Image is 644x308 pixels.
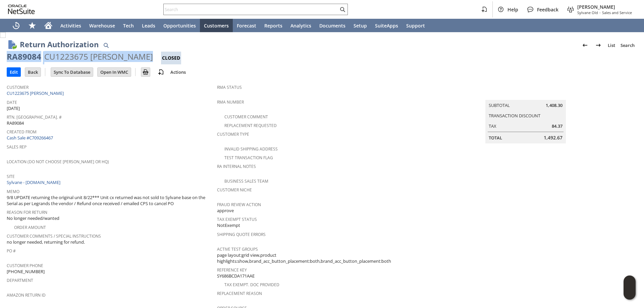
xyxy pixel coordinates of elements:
[217,267,247,273] a: Reference Key
[260,19,286,32] a: Reports
[217,246,258,252] a: Active Test Groups
[119,19,138,32] a: Tech
[217,222,240,229] span: NotExempt
[85,19,119,32] a: Warehouse
[163,22,196,29] span: Opportunities
[7,292,46,298] a: Amazon Return ID
[141,68,150,76] input: Print
[371,19,402,32] a: SuiteApps
[44,21,52,29] svg: Home
[7,105,20,112] span: [DATE]
[7,84,29,90] a: Customer
[7,215,59,222] span: No longer needed/wanted
[485,89,566,100] caption: Summary
[217,291,262,296] a: Replacement reason
[375,22,398,29] span: SuiteApps
[161,52,181,64] div: Closed
[224,178,268,184] a: Business Sales Team
[142,68,150,76] img: Print
[224,123,277,128] a: Replacement Requested
[7,120,24,126] span: RA89084
[138,19,159,32] a: Leads
[319,22,345,29] span: Documents
[8,19,24,32] a: Recent Records
[581,41,589,49] img: Previous
[350,19,371,32] a: Setup
[204,22,229,29] span: Customers
[217,131,249,137] a: Customer Type
[489,135,502,141] a: Total
[168,69,189,75] a: Actions
[599,10,601,15] span: -
[7,239,85,245] span: no longer needed, returning for refund.
[402,19,429,32] a: Support
[217,84,242,90] a: RMA Status
[7,90,65,96] a: CU1223675 [PERSON_NAME]
[489,102,510,108] a: Subtotal
[7,174,15,179] a: Site
[159,19,200,32] a: Opportunities
[618,40,637,51] a: Search
[507,6,518,13] span: Help
[25,68,41,76] input: Back
[7,68,20,76] input: Edit
[44,51,153,62] div: CU1223675 [PERSON_NAME]
[217,99,244,105] a: RMA Number
[237,22,256,29] span: Forecast
[28,21,36,29] svg: Shortcuts
[264,22,282,29] span: Reports
[224,282,279,288] a: Tax Exempt. Doc Provided
[7,179,62,185] a: Sylvane - [DOMAIN_NAME]
[7,278,33,283] a: Department
[552,123,562,129] span: 84.37
[286,19,315,32] a: Analytics
[224,114,268,120] a: Customer Comment
[217,217,257,222] a: Tax Exempt Status
[354,22,367,29] span: Setup
[489,113,540,119] a: Transaction Discount
[544,134,562,141] span: 1,492.67
[577,10,598,15] span: Sylvane Old
[40,19,56,32] a: Home
[594,41,602,49] img: Next
[24,19,40,32] div: Shortcuts
[217,207,234,214] span: approve
[7,263,43,268] a: Customer Phone
[7,209,47,215] a: Reason For Return
[546,102,562,109] span: 1,408.30
[164,5,338,13] input: Search
[624,288,636,300] span: Oracle Guided Learning Widget. To move around, please hold and drag
[217,252,424,264] span: page layout:grid view,product highlights:show,brand_acc_button_placement:both,brand_acc_button_pl...
[98,68,131,76] input: Open In WMC
[217,232,266,237] a: Shipping Quote Errors
[200,19,233,32] a: Customers
[12,21,20,29] svg: Recent Records
[7,144,26,150] a: Sales Rep
[157,68,165,76] img: add-record.svg
[624,275,636,300] iframe: Click here to launch Oracle Guided Learning Help Panel
[290,22,311,29] span: Analytics
[8,5,35,14] svg: logo
[7,114,62,120] a: Rtn. [GEOGRAPHIC_DATA]. #
[338,5,346,13] svg: Search
[217,202,261,207] a: Fraud Review Action
[315,19,350,32] a: Documents
[89,22,115,29] span: Warehouse
[7,51,41,62] div: RA89084
[7,100,17,105] a: Date
[217,273,255,279] span: SY686BCDA171AAE
[406,22,425,29] span: Support
[14,225,46,230] a: Order Amount
[56,19,85,32] a: Activities
[602,10,632,15] span: Sales and Service
[7,268,45,275] span: [PHONE_NUMBER]
[7,233,101,239] a: Customer Comments / Special Instructions
[605,40,618,51] a: List
[224,146,278,152] a: Invalid Shipping Address
[489,123,496,129] a: Tax
[577,4,632,10] span: [PERSON_NAME]
[123,22,134,29] span: Tech
[7,129,37,135] a: Created From
[51,68,93,76] input: Sync To Database
[233,19,260,32] a: Forecast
